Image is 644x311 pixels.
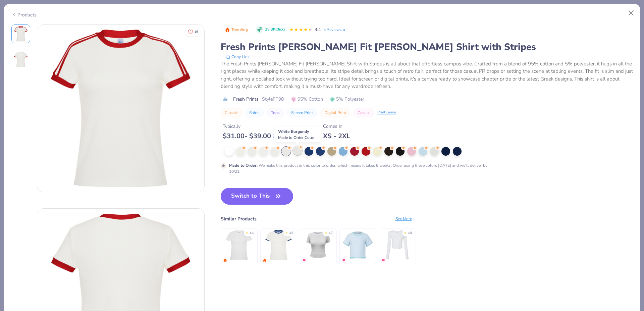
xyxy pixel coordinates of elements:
div: White Burgundy [274,127,321,142]
span: 95% Cotton [291,96,323,103]
div: 4.8 [408,231,412,236]
img: Trending sort [225,27,230,33]
button: Classic [221,108,242,117]
div: ★ [285,231,288,234]
div: Products [11,11,37,18]
span: 4.4 [315,27,321,32]
img: Bella Canvas Ladies' Micro Ribbed Long Sleeve Baby Tee [381,229,413,261]
span: Fresh Prints [233,96,259,103]
img: MostFav.gif [302,258,306,262]
span: Style FP98 [262,96,284,103]
img: Back [13,51,29,67]
img: Front [37,25,204,192]
div: Print Guide [377,110,396,115]
span: Trending [231,28,248,32]
div: The Fresh Prints [PERSON_NAME] Fit [PERSON_NAME] Shirt with Stripes is all about that effortless ... [221,60,633,90]
button: Like [185,27,201,37]
img: Front [13,26,29,42]
div: 4.4 Stars [289,24,312,35]
div: 4.4 [250,231,254,236]
img: MostFav.gif [342,258,346,262]
div: ★ [325,231,327,234]
button: Casual [354,108,374,117]
img: trending.gif [223,258,227,262]
div: Fresh Prints [PERSON_NAME] Fit [PERSON_NAME] Shirt with Stripes [221,41,633,53]
div: $ 31.00 - $ 39.00 [223,132,278,140]
a: 5 Reviews [323,27,346,33]
button: Badge Button [221,25,252,34]
img: MostFav.gif [381,258,385,262]
button: copy to clipboard [223,53,252,60]
button: Tops [267,108,284,117]
div: Similar Products [221,215,257,222]
img: Fresh Prints Naomi Slim Fit Y2K Shirt [223,229,255,261]
img: Fresh Prints Cover Stitched Mini Tee [342,229,374,261]
div: ★ [246,231,248,234]
img: Fresh Prints Simone Slim Fit Ringer Shirt [263,229,294,261]
span: Made to Order Color [278,135,315,140]
button: Switch to This [221,188,293,205]
div: ★ [404,231,407,234]
div: See More [395,216,416,222]
div: XS - 2XL [323,132,350,140]
div: Comes In [323,123,350,130]
div: We make this product in this color to order, which means it takes 8 weeks. Order using these colo... [229,162,489,174]
div: 4.6 [289,231,293,236]
img: Fresh Prints Sunset Ribbed T-shirt [302,229,334,261]
button: Digital Print [320,108,350,117]
img: brand logo [221,97,230,102]
span: 28.3K Clicks [265,27,285,33]
button: Shirts [245,108,264,117]
button: Screen Print [287,108,317,117]
strong: Made to Order : [229,163,258,168]
img: trending.gif [263,258,267,262]
div: 4.7 [329,231,333,236]
span: 5% Polyester [330,96,364,103]
span: 16 [194,30,198,34]
div: Typically [223,123,278,130]
button: Close [625,7,638,19]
